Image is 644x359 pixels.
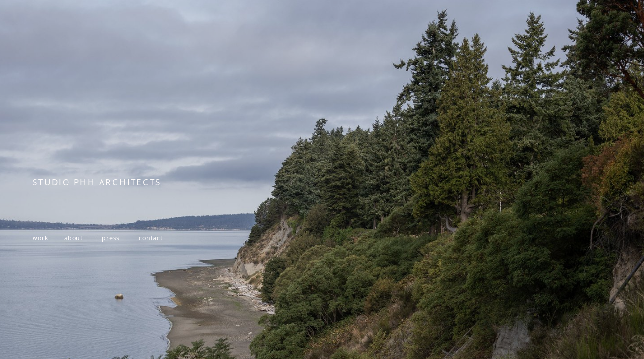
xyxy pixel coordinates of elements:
[102,234,120,242] a: press
[64,234,83,242] a: about
[33,176,161,188] span: STUDIO PHH ARCHITECTS
[139,234,163,242] a: contact
[33,234,48,242] a: work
